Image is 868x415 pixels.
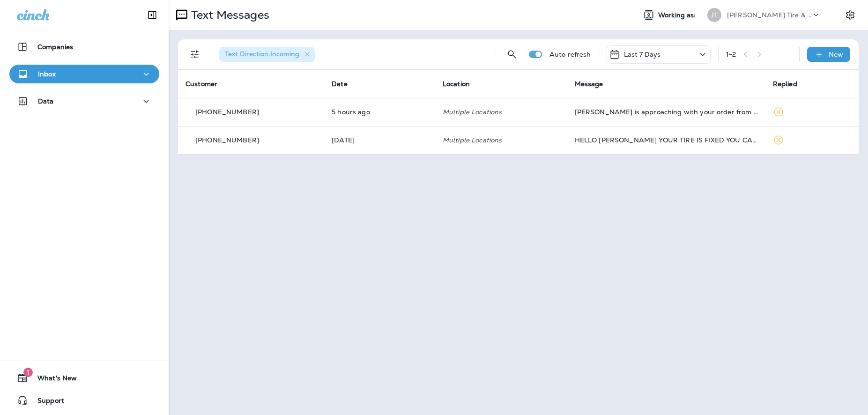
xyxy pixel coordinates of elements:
[829,51,843,58] p: New
[195,108,259,116] p: [PHONE_NUMBER]
[443,136,560,144] p: Multiple Locations
[707,8,721,22] div: JT
[195,136,259,144] p: [PHONE_NUMBER]
[726,51,736,58] div: 1 - 2
[658,11,698,19] span: Working as:
[549,51,591,58] p: Auto refresh
[9,37,159,56] button: Companies
[842,7,859,23] button: Settings
[624,51,661,58] p: Last 7 Days
[23,368,33,377] span: 1
[332,136,428,144] p: Aug 14, 2025 03:00 PM
[9,391,159,410] button: Support
[727,11,811,19] p: [PERSON_NAME] Tire & Auto
[38,97,54,105] p: Data
[332,80,348,88] span: Date
[28,397,64,408] span: Support
[443,80,470,88] span: Location
[773,80,797,88] span: Replied
[9,65,159,83] button: Inbox
[28,374,77,385] span: What's New
[575,108,758,116] div: Jasmine is approaching with your order from 1-800 Radiator. Your Dasher will hand the order to you.
[139,6,165,24] button: Collapse Sidebar
[219,47,315,62] div: Text Direction:Incoming
[332,108,428,116] p: Aug 18, 2025 11:50 AM
[187,8,269,22] p: Text Messages
[225,50,299,58] span: Text Direction : Incoming
[503,45,521,64] button: Search Messages
[185,80,217,88] span: Customer
[575,136,758,144] div: HELLO STEPHANIE YOUR TIRE IS FIXED YOU CAN PICK UP VEHICLE WHEN YOUR READY THANKS
[185,45,204,64] button: Filters
[37,43,73,51] p: Companies
[443,108,560,116] p: Multiple Locations
[9,369,159,387] button: 1What's New
[9,92,159,111] button: Data
[38,70,56,78] p: Inbox
[575,80,603,88] span: Message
